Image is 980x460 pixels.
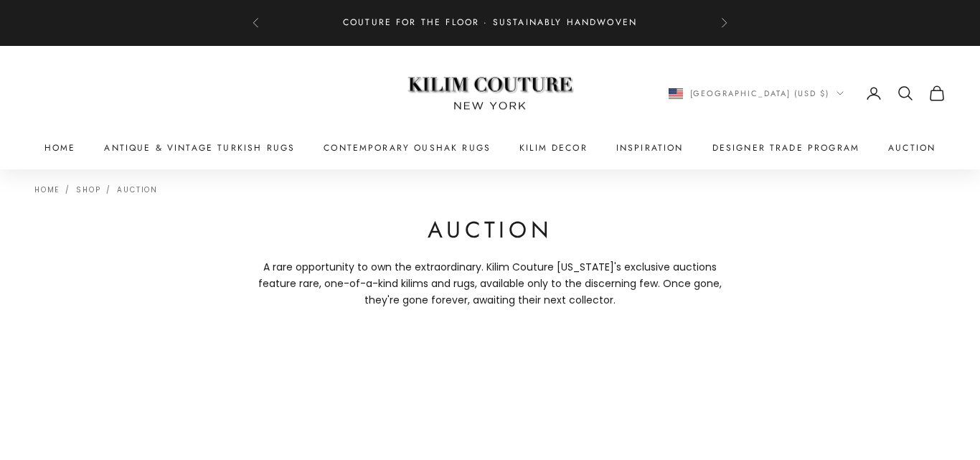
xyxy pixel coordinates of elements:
a: Contemporary Oushak Rugs [324,141,491,155]
a: Auction [888,141,936,155]
nav: Breadcrumb [34,184,158,194]
h1: Auction [246,215,734,245]
a: Home [44,141,76,155]
a: Antique & Vintage Turkish Rugs [104,141,295,155]
img: United States [669,88,683,99]
a: Home [34,184,60,195]
button: Change country or currency [669,87,844,100]
p: A rare opportunity to own the extraordinary. Kilim Couture [US_STATE]'s exclusive auctions featur... [246,259,734,309]
a: Designer Trade Program [712,141,860,155]
a: Shop [76,184,100,195]
p: Couture for the Floor · Sustainably Handwoven [343,16,637,30]
img: Logo of Kilim Couture New York [400,60,580,128]
a: Auction [117,184,158,195]
nav: Primary navigation [34,141,946,155]
nav: Secondary navigation [669,85,946,102]
a: Inspiration [616,141,684,155]
summary: Kilim Decor [519,141,588,155]
span: [GEOGRAPHIC_DATA] (USD $) [690,87,830,100]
